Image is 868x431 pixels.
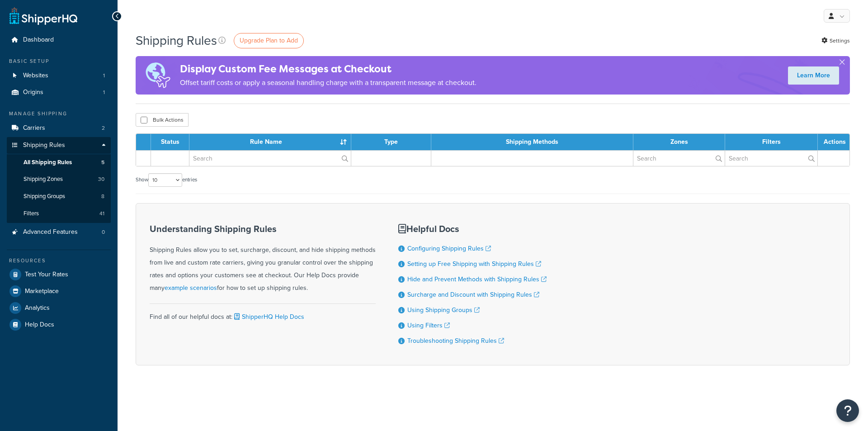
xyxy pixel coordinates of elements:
[431,134,633,150] th: Shipping Methods
[23,228,78,236] span: Advanced Features
[7,171,111,188] li: Shipping Zones
[7,171,111,188] a: Shipping Zones 30
[7,154,111,171] a: All Shipping Rules 5
[407,290,539,299] a: Surcharge and Discount with Shipping Rules
[234,33,304,48] a: Upgrade Plan to Add
[7,188,111,205] li: Shipping Groups
[189,151,351,166] input: Search
[7,84,111,101] li: Origins
[23,124,45,132] span: Carriers
[23,36,54,44] span: Dashboard
[102,124,105,132] span: 2
[23,142,65,149] span: Shipping Rules
[351,134,431,150] th: Type
[99,210,104,218] span: 41
[7,266,111,283] a: Test Your Rates
[24,210,39,218] span: Filters
[7,317,111,333] a: Help Docs
[150,303,376,323] div: Find all of our helpful docs at:
[136,32,217,49] h1: Shipping Rules
[407,259,541,269] a: Setting up Free Shipping with Shipping Rules
[189,134,351,150] th: Rule Name
[9,7,77,25] a: ShipperHQ Home
[101,159,104,166] span: 5
[407,275,547,284] a: Hide and Prevent Methods with Shipping Rules
[7,137,111,154] a: Shipping Rules
[407,244,491,253] a: Configuring Shipping Rules
[788,66,839,85] a: Learn More
[407,336,504,346] a: Troubleshooting Shipping Rules
[136,56,180,95] img: duties-banner-06bc72dcb5fe05cb3f9472aba00be2ae8eb53ab6f0d8bb03d382ba314ac3c341.png
[407,305,480,315] a: Using Shipping Groups
[818,134,849,150] th: Actions
[180,62,476,76] h4: Display Custom Fee Messages at Checkout
[98,175,104,183] span: 30
[136,173,197,187] label: Show entries
[24,159,72,166] span: All Shipping Rules
[7,67,111,84] a: Websites 1
[725,151,817,166] input: Search
[102,228,105,236] span: 0
[7,137,111,223] li: Shipping Rules
[7,257,111,265] div: Resources
[150,224,376,234] h3: Understanding Shipping Rules
[7,224,111,241] li: Advanced Features
[136,113,189,127] button: Bulk Actions
[7,154,111,171] li: All Shipping Rules
[7,110,111,118] div: Manage Shipping
[7,283,111,299] a: Marketplace
[25,304,50,312] span: Analytics
[23,72,48,80] span: Websites
[398,224,547,234] h3: Helpful Docs
[7,205,111,222] a: Filters 41
[821,34,850,47] a: Settings
[407,321,450,330] a: Using Filters
[836,399,859,422] button: Open Resource Center
[103,89,105,96] span: 1
[7,57,111,65] div: Basic Setup
[25,271,68,279] span: Test Your Rates
[150,224,376,294] div: Shipping Rules allow you to set, surcharge, discount, and hide shipping methods from live and cus...
[148,173,182,187] select: Showentries
[24,193,65,200] span: Shipping Groups
[151,134,189,150] th: Status
[7,188,111,205] a: Shipping Groups 8
[101,193,104,200] span: 8
[23,89,43,96] span: Origins
[103,72,105,80] span: 1
[7,67,111,84] li: Websites
[7,84,111,101] a: Origins 1
[25,321,54,329] span: Help Docs
[240,36,298,45] span: Upgrade Plan to Add
[725,134,818,150] th: Filters
[7,120,111,137] a: Carriers 2
[7,120,111,137] li: Carriers
[7,300,111,316] a: Analytics
[633,151,725,166] input: Search
[24,175,63,183] span: Shipping Zones
[180,76,476,89] p: Offset tariff costs or apply a seasonal handling charge with a transparent message at checkout.
[7,32,111,48] a: Dashboard
[7,205,111,222] li: Filters
[165,283,217,293] a: example scenarios
[232,312,304,322] a: ShipperHQ Help Docs
[7,224,111,241] a: Advanced Features 0
[633,134,725,150] th: Zones
[25,288,59,295] span: Marketplace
